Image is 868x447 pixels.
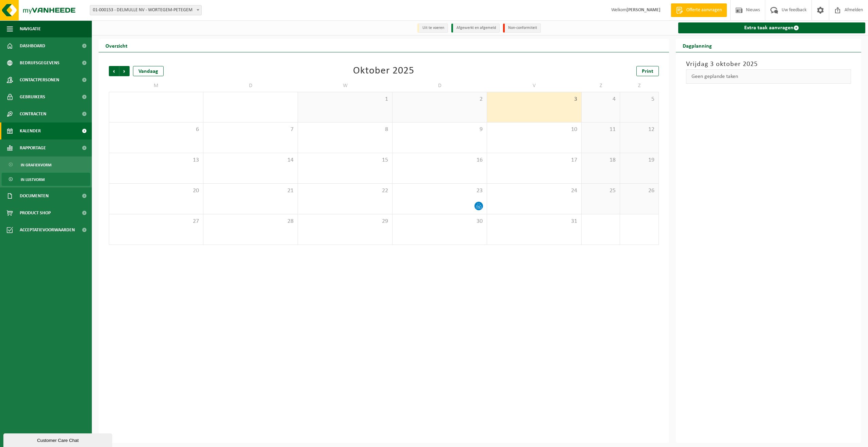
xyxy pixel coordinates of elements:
[20,139,46,156] span: Rapportage
[20,122,41,139] span: Kalender
[676,39,719,52] h2: Dagplanning
[490,96,578,103] span: 3
[396,156,483,164] span: 16
[642,69,653,74] span: Print
[113,187,200,195] span: 20
[301,218,389,225] span: 29
[686,69,851,84] div: Geen geplande taken
[207,218,294,225] span: 28
[417,23,448,33] li: Uit te voeren
[396,187,483,195] span: 23
[109,80,203,92] td: M
[678,22,866,33] a: Extra taak aanvragen
[393,80,487,92] td: D
[503,23,541,33] li: Non-conformiteit
[353,66,414,76] div: Oktober 2025
[685,7,723,14] span: Offerte aanvragen
[2,173,90,186] a: In lijstvorm
[20,37,45,54] span: Dashboard
[623,126,655,133] span: 12
[490,156,578,164] span: 17
[207,126,294,133] span: 7
[113,126,200,133] span: 6
[620,80,658,92] td: Z
[113,156,200,164] span: 13
[623,187,655,195] span: 26
[21,173,45,186] span: In lijstvorm
[490,187,578,195] span: 24
[623,96,655,103] span: 5
[585,187,616,195] span: 25
[490,126,578,133] span: 10
[396,96,483,103] span: 2
[585,96,616,103] span: 4
[133,66,164,76] div: Vandaag
[20,204,51,221] span: Product Shop
[298,80,393,92] td: W
[203,80,298,92] td: D
[582,80,620,92] td: Z
[686,59,851,69] h3: Vrijdag 3 oktober 2025
[451,23,500,33] li: Afgewerkt en afgemeld
[671,3,727,17] a: Offerte aanvragen
[301,156,389,164] span: 15
[113,218,200,225] span: 27
[207,187,294,195] span: 21
[585,126,616,133] span: 11
[487,80,582,92] td: V
[20,187,49,204] span: Documenten
[109,66,119,76] span: Vorige
[20,221,75,238] span: Acceptatievoorwaarden
[301,187,389,195] span: 22
[490,218,578,225] span: 31
[2,158,90,171] a: In grafiekvorm
[623,156,655,164] span: 19
[20,20,41,37] span: Navigatie
[627,7,661,13] strong: [PERSON_NAME]
[301,126,389,133] span: 8
[396,218,483,225] span: 30
[301,96,389,103] span: 1
[99,39,134,52] h2: Overzicht
[20,88,45,105] span: Gebruikers
[90,5,201,15] span: 01-000153 - DELMULLE NV - WORTEGEM-PETEGEM
[119,66,130,76] span: Volgende
[396,126,483,133] span: 9
[3,432,114,447] iframe: chat widget
[207,156,294,164] span: 14
[636,66,659,76] a: Print
[20,54,60,71] span: Bedrijfsgegevens
[90,5,202,15] span: 01-000153 - DELMULLE NV - WORTEGEM-PETEGEM
[20,105,46,122] span: Contracten
[21,159,51,171] span: In grafiekvorm
[20,71,59,88] span: Contactpersonen
[585,156,616,164] span: 18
